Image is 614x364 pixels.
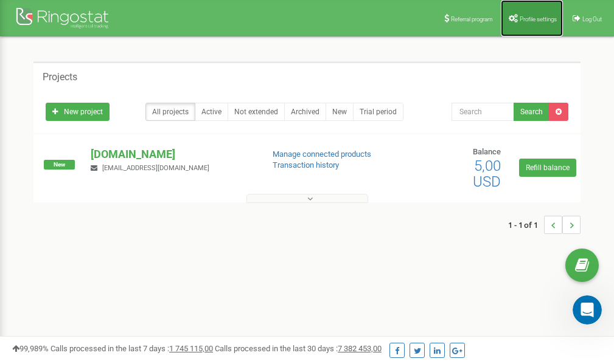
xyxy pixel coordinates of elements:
[508,216,544,234] span: 1 - 1 of 1
[573,295,602,325] iframe: Intercom live chat
[520,16,557,22] span: Profile settings
[195,103,228,121] a: Active
[284,103,326,121] a: Archived
[273,160,339,170] a: Transaction history
[353,103,403,121] a: Trial period
[582,16,602,22] span: Log Out
[514,103,549,121] button: Search
[145,103,195,121] a: All projects
[326,103,354,121] a: New
[338,344,382,353] u: 7 382 453,00
[102,164,209,172] span: [EMAIL_ADDRESS][DOMAIN_NAME]
[169,344,213,353] u: 1 745 115,00
[12,344,49,353] span: 99,989%
[473,147,501,156] span: Balance
[44,160,75,170] span: New
[451,16,493,22] span: Referral program
[452,103,514,121] input: Search
[519,159,576,177] a: Refill balance
[91,146,253,162] p: [DOMAIN_NAME]
[51,344,213,353] span: Calls processed in the last 7 days :
[273,149,371,159] a: Manage connected products
[215,344,382,353] span: Calls processed in the last 30 days :
[43,72,77,83] h5: Projects
[473,157,501,190] span: 5,00 USD
[508,204,581,246] nav: ...
[228,103,285,121] a: Not extended
[46,103,110,121] a: New project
